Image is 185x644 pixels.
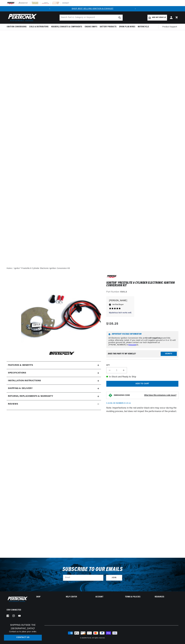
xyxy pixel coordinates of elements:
[95,596,119,598] summary: Account
[85,25,97,28] span: Engine Swaps
[7,609,28,611] p: Stay Connected
[4,630,42,633] p: Contact us to place your order.
[108,337,176,346] p: All Electronic Ignition Conversion Kits are ground kits unless otherwise noted. If you need a 6-v...
[118,24,137,30] summary: Spark Plug Wires
[7,392,101,400] summary: Returns, Replacements & Warranty
[28,24,50,30] summary: Coils & Distributors
[51,25,82,28] span: Headers, Exhausts & Components
[108,333,176,335] h6: Important Voltage Information
[108,353,136,355] div: Does This part fit My vehicle?
[99,24,118,30] summary: Battery Products
[133,6,138,11] button: Translation missing: en.sections.announcements.next_announcement
[85,637,91,639] a: PerTronix
[117,15,123,21] button: search button
[114,394,176,397] button: EMISSIONS CODEWhat does this emissions code mean?
[112,303,124,306] span: Verified Buyer
[52,7,133,10] div: Announcement
[162,24,178,30] summary: Product Support
[106,321,118,326] span: $135.25
[8,379,41,383] h2: Installation instructions
[100,25,117,28] span: Battery Products
[7,267,178,270] nav: breadcrumbs
[63,575,103,581] input: Email
[50,24,83,30] summary: Headers, Exhausts & Components
[106,290,178,294] div: Part Number:
[106,282,178,287] h1: Ignitor® Prestolite 8 Cylinder Electronic Ignition Conversion Kit
[7,25,27,28] span: Ignition Conversions
[106,375,178,379] p: In-Stock and Ready to Ship
[8,402,18,406] h2: Reviews
[7,377,101,385] summary: Installation instructions
[144,394,176,396] strong: What does this emissions code mean?
[138,25,149,28] span: Motorcycle
[8,387,33,390] h2: Shipping & Delivery
[4,624,42,630] h3: Shipping Outside the [GEOGRAPHIC_DATA]?
[4,635,42,641] a: Contact Us
[109,299,132,303] p: [PERSON_NAME]
[108,393,113,398] img: Emissions code
[162,25,177,28] span: Product Support
[119,25,135,28] span: Spark Plug Wires
[109,312,132,314] p: Mysterious tech works well.
[106,381,178,387] button: Add to cart
[152,16,166,19] span: Add my vehicle
[29,25,49,28] span: Coils & Distributors
[7,13,37,22] img: Pertronix
[106,575,122,581] button: Subscribe
[120,291,127,293] strong: 1581LS
[80,637,92,639] small: © 2025 .
[7,400,101,408] summary: Reviews
[7,267,12,270] a: Home
[136,24,150,30] summary: Motorcycle
[145,337,160,339] strong: 12-volt negative
[92,637,105,639] small: All rights reserved.
[7,275,101,356] media-gallery: Gallery Viewer
[7,596,28,602] img: Pertronix
[106,275,178,450] div: Note: Imperfections in the red and/or black wire may occur during the molding process, but does n...
[155,596,178,598] summary: Resources
[125,596,149,598] summary: Terms & policies
[60,15,123,21] input: Search Part #, Category or Keyword
[7,24,28,30] summary: Ignition Conversions
[83,24,99,30] summary: Engine Swaps
[147,15,167,21] a: Add my vehicle
[47,6,52,11] button: Translation missing: en.sections.announcements.previous_announcement
[106,402,131,404] p: C.A.R.B. EO Number: D-57-22
[106,364,178,366] label: QTY
[8,364,33,367] h2: Features & Benefits
[7,369,101,377] summary: Specifications
[72,8,113,10] a: SHOP BEST SELLING IGNITION & EXHAUST
[114,394,130,396] strong: EMISSIONS CODE
[7,361,101,369] summary: Features & Benefits
[128,344,136,346] a: message
[66,596,90,598] summary: Help Center
[36,596,60,598] summary: Shop
[161,352,177,356] button: Verify
[14,267,70,270] a: Ignitor® Prestolite 8 Cylinder Electronic Ignition Conversion Kit
[62,567,123,572] h3: Subscribe to our emails
[8,395,53,398] h2: Returns, Replacements & Warranty
[7,385,101,392] summary: Shipping & Delivery
[8,371,26,375] h2: Specifications
[52,7,133,10] div: 1 of 2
